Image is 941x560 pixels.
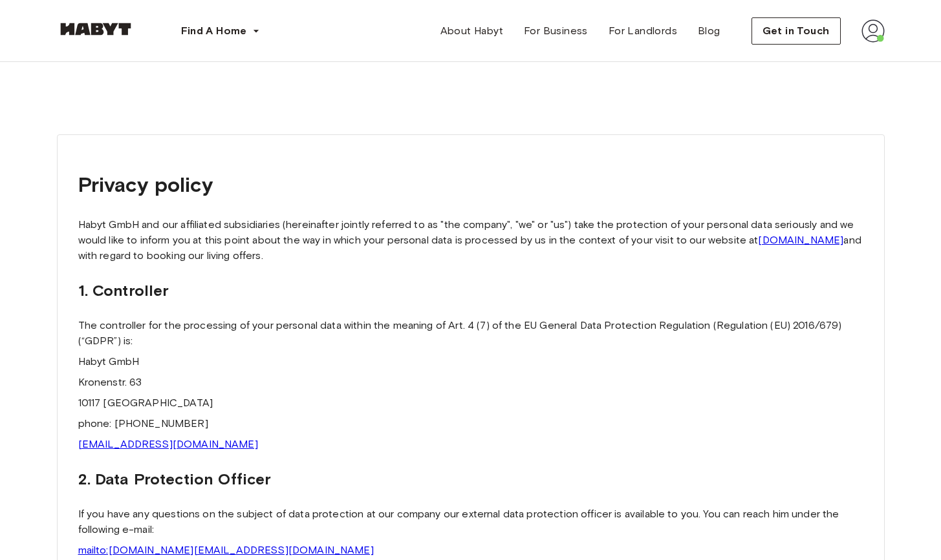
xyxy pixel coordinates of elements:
h2: 1. Controller [78,279,863,302]
span: Blog [698,23,720,39]
span: Find A Home [181,23,247,39]
p: The controller for the processing of your personal data within the meaning of Art. 4 (7) of the E... [78,318,863,349]
span: For Business [524,23,588,39]
a: For Business [514,18,598,44]
img: Habyt [57,23,135,36]
span: About Habyt [440,23,503,39]
img: avatar [861,19,885,43]
p: phone: [PHONE_NUMBER] [78,416,863,431]
a: For Landlords [598,18,687,44]
span: Get in Touch [763,23,830,39]
a: mailto:[DOMAIN_NAME][EMAIL_ADDRESS][DOMAIN_NAME] [78,544,374,556]
h2: 2. Data Protection Officer [78,468,863,491]
button: Find A Home [171,18,270,44]
p: If you have any questions on the subject of data protection at our company our external data prot... [78,506,863,537]
span: For Landlords [609,23,677,39]
p: 10117 [GEOGRAPHIC_DATA] [78,395,863,411]
strong: Privacy policy [78,172,213,197]
p: Kronenstr. 63 [78,375,863,390]
p: Habyt GmbH [78,354,863,369]
a: [EMAIL_ADDRESS][DOMAIN_NAME] [78,438,258,450]
a: Blog [687,18,731,44]
p: Habyt GmbH and our affiliated subsidiaries (hereinafter jointly referred to as "the company", "we... [78,217,863,264]
a: About Habyt [430,18,514,44]
button: Get in Touch [752,17,841,45]
a: [DOMAIN_NAME] [758,234,843,246]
